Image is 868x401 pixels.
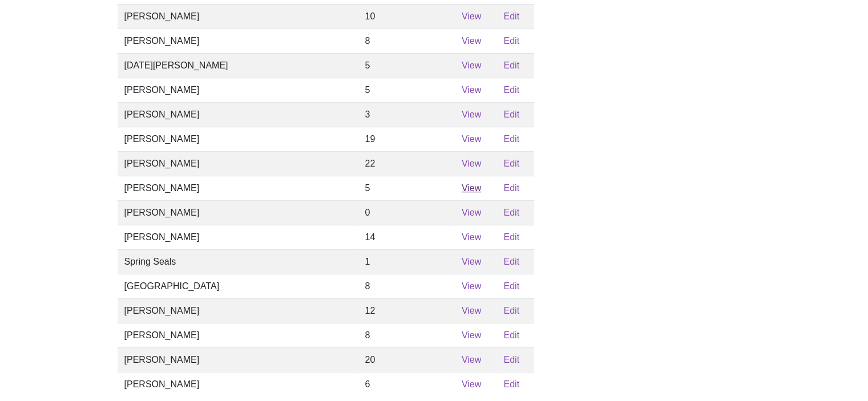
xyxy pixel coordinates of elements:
[503,11,519,21] a: Edit
[462,208,481,217] a: View
[503,281,519,291] a: Edit
[503,330,519,340] a: Edit
[462,183,481,193] a: View
[358,127,455,151] td: 19
[118,176,358,200] td: [PERSON_NAME]
[462,281,481,291] a: View
[503,85,519,95] a: Edit
[358,78,455,102] td: 5
[358,323,455,347] td: 8
[462,355,481,364] a: View
[462,306,481,315] a: View
[358,225,455,249] td: 14
[503,159,519,168] a: Edit
[462,110,481,119] a: View
[462,257,481,266] a: View
[358,53,455,78] td: 5
[118,323,358,347] td: [PERSON_NAME]
[118,347,358,372] td: [PERSON_NAME]
[503,60,519,70] a: Edit
[118,4,358,29] td: [PERSON_NAME]
[118,29,358,53] td: [PERSON_NAME]
[503,110,519,119] a: Edit
[462,85,481,95] a: View
[358,4,455,29] td: 10
[118,78,358,102] td: [PERSON_NAME]
[503,208,519,217] a: Edit
[118,274,358,298] td: [GEOGRAPHIC_DATA]
[503,306,519,315] a: Edit
[358,249,455,274] td: 1
[503,257,519,266] a: Edit
[358,151,455,176] td: 22
[462,60,481,70] a: View
[118,127,358,151] td: [PERSON_NAME]
[118,249,358,274] td: Spring Seals
[358,347,455,372] td: 20
[503,134,519,144] a: Edit
[503,379,519,389] a: Edit
[118,372,358,396] td: [PERSON_NAME]
[358,372,455,396] td: 6
[462,232,481,242] a: View
[462,11,481,21] a: View
[118,53,358,78] td: [DATE][PERSON_NAME]
[503,355,519,364] a: Edit
[358,200,455,225] td: 0
[503,36,519,46] a: Edit
[358,274,455,298] td: 8
[358,176,455,200] td: 5
[503,232,519,242] a: Edit
[503,183,519,193] a: Edit
[358,102,455,127] td: 3
[462,330,481,340] a: View
[462,134,481,144] a: View
[118,200,358,225] td: [PERSON_NAME]
[118,298,358,323] td: [PERSON_NAME]
[118,151,358,176] td: [PERSON_NAME]
[118,102,358,127] td: [PERSON_NAME]
[462,159,481,168] a: View
[462,36,481,46] a: View
[462,379,481,389] a: View
[358,29,455,53] td: 8
[118,225,358,249] td: [PERSON_NAME]
[358,298,455,323] td: 12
